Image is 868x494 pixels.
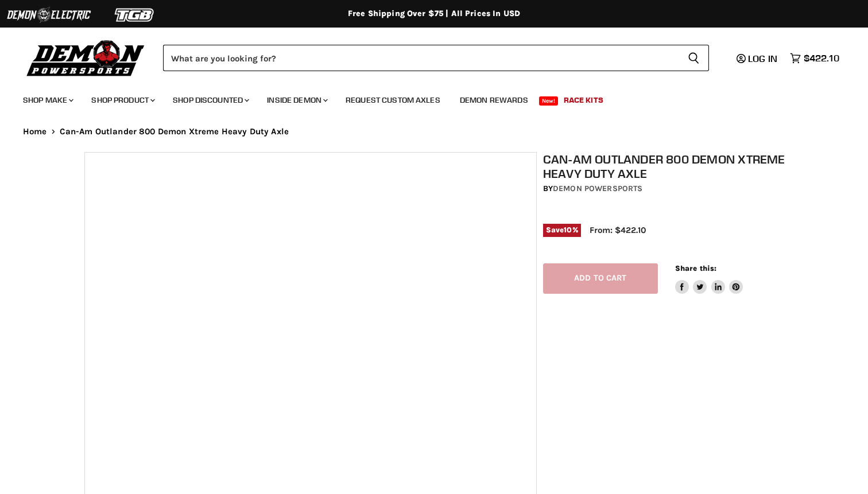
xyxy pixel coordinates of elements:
[23,37,149,78] img: Demon Powersports
[675,263,743,294] aside: Share this:
[14,88,80,112] a: Shop Make
[675,264,716,273] span: Share this:
[543,152,790,181] h1: Can-Am Outlander 800 Demon Xtreme Heavy Duty Axle
[83,88,162,112] a: Shop Product
[555,88,612,112] a: Race Kits
[23,127,47,137] a: Home
[784,50,845,67] a: $422.10
[543,224,581,236] span: Save %
[6,4,92,26] img: Demon Electric Logo 2
[92,4,178,26] img: TGB Logo 2
[748,53,777,64] span: Log in
[258,88,335,112] a: Inside Demon
[163,45,709,71] form: Product
[543,182,790,195] div: by
[14,84,836,112] ul: Main menu
[590,225,646,235] span: From: $422.10
[163,45,679,71] input: Search
[679,45,709,71] button: Search
[337,88,449,112] a: Request Custom Axles
[164,88,256,112] a: Shop Discounted
[731,53,784,64] a: Log in
[564,225,572,234] span: 10
[60,127,289,137] span: Can-Am Outlander 800 Demon Xtreme Heavy Duty Axle
[539,96,559,106] span: New!
[451,88,537,112] a: Demon Rewards
[553,184,642,193] a: Demon Powersports
[804,53,839,64] span: $422.10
